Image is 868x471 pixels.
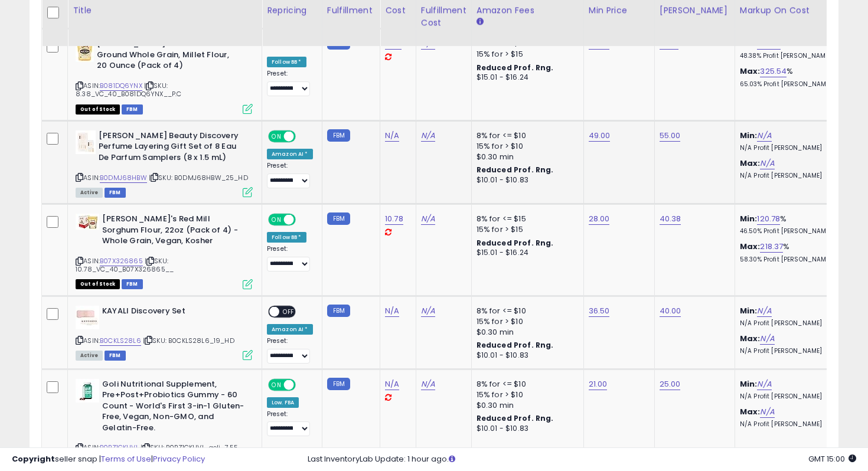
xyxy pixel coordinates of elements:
span: | SKU: B0DMJ68HBW_25_HD [149,173,248,182]
b: Reduced Prof. Rng. [477,340,554,350]
div: ASIN: [76,306,253,359]
p: N/A Profit [PERSON_NAME] [740,420,838,429]
a: 120.78 [757,213,780,225]
div: Preset: [267,162,313,188]
small: FBM [327,378,350,390]
a: 218.37 [760,241,783,253]
div: % [740,241,838,263]
b: Max: [740,158,761,169]
img: 41QW-HASYML._SL40_.jpg [76,214,99,230]
div: Preset: [267,337,313,364]
span: All listings currently available for purchase on Amazon [76,188,103,198]
div: ASIN: [76,38,253,113]
div: Follow BB * [267,57,306,67]
div: $10.01 - $10.83 [477,351,575,361]
b: Min: [740,378,758,390]
span: FBM [105,188,126,198]
span: | SKU: 10.78_VC_40_B07X326865__ [76,256,174,274]
div: Min Price [589,4,650,17]
div: $15.01 - $16.24 [477,248,575,258]
div: Title [73,4,257,17]
a: B081DQ6YNX [100,81,142,91]
div: 8% for <= $10 [477,306,575,316]
div: Follow BB * [267,232,306,243]
p: N/A Profit [PERSON_NAME] [740,172,838,180]
small: FBM [327,212,350,225]
b: Max: [740,66,761,77]
span: ON [269,380,284,390]
p: N/A Profit [PERSON_NAME] [740,392,838,401]
a: N/A [757,130,771,142]
a: N/A [421,305,435,317]
a: N/A [421,378,435,390]
a: 21.00 [589,378,608,390]
a: 25.00 [660,378,681,390]
p: N/A Profit [PERSON_NAME] [740,319,838,328]
div: 8% for <= $15 [477,214,575,224]
b: Goli Nutritional Supplement, Pre+Post+Probiotics Gummy - 60 Count - World's First 3-in-1 Gluten-F... [102,379,246,437]
a: 49.00 [589,130,611,142]
a: Privacy Policy [153,453,205,465]
span: All listings currently available for purchase on Amazon [76,351,103,361]
div: 8% for <= $10 [477,379,575,390]
div: 8% for <= $10 [477,130,575,141]
p: N/A Profit [PERSON_NAME] [740,144,838,152]
div: % [740,66,838,88]
div: Low. FBA [267,397,299,408]
b: Min: [740,213,758,224]
b: Max: [740,333,761,344]
a: B0DMJ68HBW [100,173,147,183]
div: $10.01 - $10.83 [477,175,575,185]
b: Max: [740,241,761,252]
a: 40.00 [660,305,681,317]
b: Min: [740,305,758,316]
strong: Copyright [12,453,55,465]
span: OFF [294,131,313,141]
div: Cost [385,4,411,17]
img: 41QuWT1swNL._SL40_.jpg [76,379,99,403]
p: 58.30% Profit [PERSON_NAME] [740,256,838,264]
a: Terms of Use [101,453,151,465]
div: ASIN: [76,214,253,288]
b: [PERSON_NAME]'s Red Mill Stone Ground Whole Grain, Millet Flour, 20 Ounce (Pack of 4) [97,38,240,74]
a: 325.54 [760,66,787,77]
div: Fulfillment [327,4,375,17]
img: 31xuHSXw7jL._SL40_.jpg [76,306,99,329]
span: 2025-08-16 15:00 GMT [808,453,856,465]
span: FBM [105,351,126,361]
a: B07X326865 [100,256,143,266]
div: 15% for > $10 [477,390,575,400]
b: [PERSON_NAME] Beauty Discovery Perfume Layering Gift Set of 8 Eau De Parfum Samplers (8 x 1.5 mL) [99,130,242,166]
a: 28.00 [589,213,610,225]
p: 65.03% Profit [PERSON_NAME] [740,80,838,89]
p: 46.50% Profit [PERSON_NAME] [740,227,838,235]
a: N/A [760,158,774,169]
a: N/A [757,378,771,390]
span: OFF [279,306,298,316]
b: [PERSON_NAME]'s Red Mill Sorghum Flour, 22oz (Pack of 4) - Whole Grain, Vegan, Kosher [102,214,246,250]
a: N/A [757,305,771,317]
span: All listings that are currently out of stock and unavailable for purchase on Amazon [76,279,120,289]
b: Max: [740,406,761,417]
a: N/A [385,378,399,390]
div: $0.30 min [477,152,575,162]
div: seller snap | | [12,454,205,465]
a: N/A [385,305,399,317]
div: Repricing [267,4,317,17]
span: ON [269,215,284,225]
span: | SKU: B0CKLS28L6_19_HD [143,336,234,345]
a: N/A [760,406,774,418]
b: KAYALI Discovery Set [102,306,246,320]
p: N/A Profit [PERSON_NAME] [740,347,838,355]
div: Preset: [267,410,313,437]
div: Last InventoryLab Update: 1 hour ago. [308,454,857,465]
b: Reduced Prof. Rng. [477,165,554,175]
div: $15.01 - $16.24 [477,73,575,83]
div: Amazon Fees [477,4,579,17]
div: Fulfillment Cost [421,4,466,29]
a: B0CKLS28L6 [100,336,141,346]
small: FBM [327,129,350,142]
div: $0.30 min [477,327,575,338]
a: 10.78 [385,213,403,225]
span: | SKU: 8.38_VC_40_B081DQ6YNX__P.C [76,81,181,99]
